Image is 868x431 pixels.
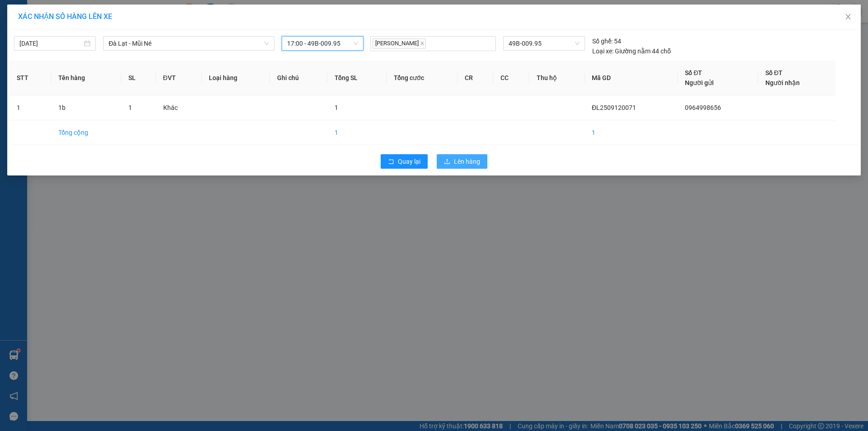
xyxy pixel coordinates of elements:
span: Số ghế: [592,36,613,46]
th: Thu hộ [529,61,585,95]
th: CC [493,61,529,95]
span: close [844,13,852,20]
th: STT [9,61,51,95]
th: SL [121,61,156,95]
span: Người nhận [765,79,800,86]
span: Số ĐT [765,69,783,76]
th: CR [458,61,493,95]
span: Loại xe: [592,46,613,56]
span: 1 [128,104,132,111]
span: 49B-009.95 [509,37,579,50]
th: Mã GD [585,61,678,95]
span: 0964998656 [685,104,721,111]
button: Close [835,5,861,30]
span: ĐL2509120071 [592,104,636,111]
th: ĐVT [156,61,202,95]
th: Ghi chú [270,61,327,95]
span: Số ĐT [685,69,702,76]
span: Đà Lạt - Mũi Né [108,37,269,50]
div: 54 [592,36,621,46]
th: Tổng cước [387,61,458,95]
th: Tên hàng [51,61,121,95]
span: Lên hàng [454,156,480,166]
div: Giường nằm 44 chỗ [592,46,671,56]
td: 1 [585,120,678,145]
span: 17:00 - 49B-009.95 [287,37,358,50]
th: Tổng SL [327,61,387,95]
span: XÁC NHẬN SỐ HÀNG LÊN XE [18,12,112,21]
input: 12/09/2025 [19,38,82,48]
span: close [420,41,425,46]
td: 1 [327,120,387,145]
span: Người gửi [685,79,714,86]
th: Loại hàng [202,61,270,95]
span: upload [444,158,450,166]
button: uploadLên hàng [437,154,487,169]
span: 1 [335,104,338,111]
button: rollbackQuay lại [381,154,428,169]
td: Khác [156,95,202,120]
span: rollback [388,158,394,166]
td: 1 [9,95,51,120]
span: down [264,41,269,46]
span: Quay lại [398,156,420,166]
span: [PERSON_NAME] [373,38,426,49]
td: Tổng cộng [51,120,121,145]
td: 1b [51,95,121,120]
